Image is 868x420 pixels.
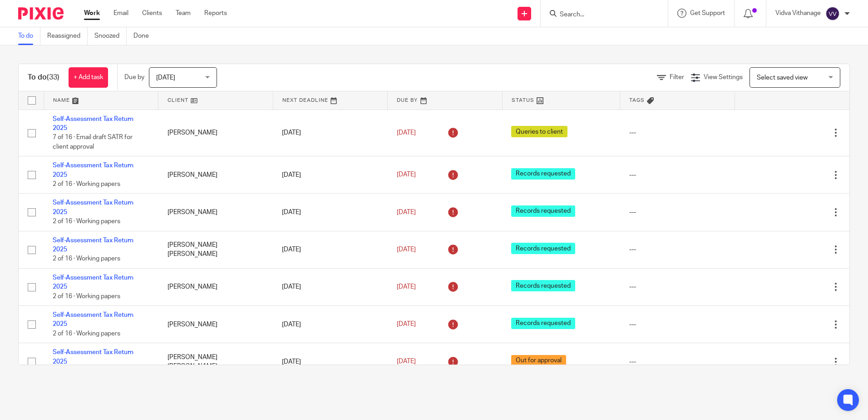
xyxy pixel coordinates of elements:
span: (33) [47,74,59,81]
span: [DATE] [397,359,416,365]
a: Self-Assessment Tax Return 2025 [53,116,133,131]
span: Records requested [511,168,575,180]
a: Reports [204,9,227,18]
p: Vidva Vithanage [775,9,821,18]
span: 2 of 16 · Working papers [53,256,120,262]
td: [DATE] [273,343,388,380]
h1: To do [28,73,59,82]
p: Due by [124,73,144,82]
span: View Settings [704,74,743,80]
span: Out for approval [511,355,566,366]
td: [DATE] [273,231,388,268]
span: [DATE] [397,130,416,136]
td: [DATE] [273,306,388,343]
span: Records requested [511,205,575,217]
td: [PERSON_NAME] [158,306,273,343]
a: Self-Assessment Tax Return 2025 [53,200,133,215]
td: [PERSON_NAME] [158,110,273,156]
td: [PERSON_NAME] [158,156,273,194]
a: Self-Assessment Tax Return 2025 [53,349,133,365]
span: 7 of 16 · Email draft SATR for client approval [53,134,133,150]
td: [PERSON_NAME] [158,194,273,231]
td: [DATE] [273,268,388,305]
td: [DATE] [273,156,388,194]
span: 2 of 16 · Working papers [53,218,120,225]
span: Filter [670,74,684,80]
div: --- [629,245,726,254]
span: 2 of 16 · Working papers [53,330,120,337]
td: [PERSON_NAME] [158,268,273,305]
td: [DATE] [273,110,388,156]
a: Done [133,27,156,45]
a: To do [18,27,40,45]
a: Self-Assessment Tax Return 2025 [53,275,133,290]
span: [DATE] [397,172,416,178]
div: --- [629,357,726,366]
span: Select saved view [757,75,808,81]
a: Reassigned [47,27,88,45]
a: Self-Assessment Tax Return 2025 [53,162,133,178]
a: Email [113,9,128,18]
span: Tags [629,98,645,103]
span: Queries to client [511,126,567,137]
div: --- [629,208,726,217]
span: [DATE] [397,246,416,253]
a: Self-Assessment Tax Return 2025 [53,237,133,253]
span: [DATE] [397,284,416,290]
span: 2 of 16 · Working papers [53,181,120,187]
div: --- [629,128,726,137]
div: --- [629,282,726,291]
a: Team [176,9,191,18]
span: [DATE] [397,321,416,328]
a: Snoozed [94,27,127,45]
div: --- [629,320,726,329]
span: [DATE] [397,209,416,215]
span: Records requested [511,280,575,291]
div: --- [629,170,726,180]
td: [DATE] [273,194,388,231]
td: [PERSON_NAME] [PERSON_NAME] [158,343,273,380]
span: Records requested [511,318,575,329]
td: [PERSON_NAME] [PERSON_NAME] [158,231,273,268]
input: Search [559,11,641,19]
span: [DATE] [156,75,175,81]
span: Records requested [511,243,575,254]
a: Work [84,9,100,18]
a: + Add task [69,67,108,88]
a: Clients [142,9,162,18]
img: Pixie [18,7,64,20]
span: Get Support [690,10,725,16]
span: 2 of 16 · Working papers [53,293,120,300]
img: svg%3E [825,6,840,21]
a: Self-Assessment Tax Return 2025 [53,312,133,327]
